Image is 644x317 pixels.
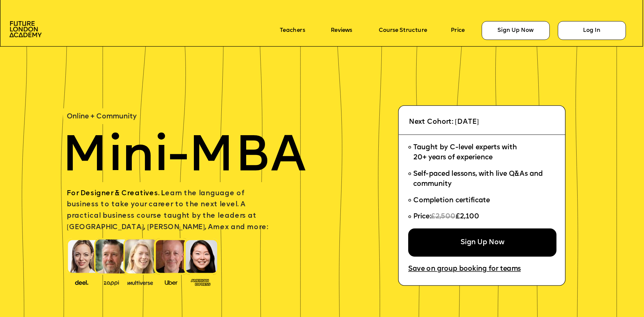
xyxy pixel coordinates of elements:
span: £2,100 [455,213,479,220]
a: Price [451,27,465,34]
img: image-aac980e9-41de-4c2d-a048-f29dd30a0068.png [9,21,42,38]
img: image-99cff0b2-a396-4aab-8550-cf4071da2cb9.png [159,278,184,285]
span: Price: [413,213,431,220]
img: image-b2f1584c-cbf7-4a77-bbe0-f56ae6ee31f2.png [99,278,124,285]
span: £2,500 [431,213,455,220]
a: Course Structure [379,27,427,34]
span: Self-paced lessons, with live Q&As and community [413,171,545,188]
a: Teachers [280,27,305,34]
span: Next Cohort: [DATE] [409,118,479,125]
span: Taught by C-level experts with 20+ years of experience [413,144,517,161]
img: image-93eab660-639c-4de6-957c-4ae039a0235a.png [188,277,213,286]
span: For Designer & Creatives. L [67,190,165,197]
span: Mini-MBA [62,133,306,183]
img: image-388f4489-9820-4c53-9b08-f7df0b8d4ae2.png [69,278,94,286]
span: Online + Community [67,113,137,120]
span: Completion certificate [413,197,490,204]
a: Reviews [331,27,352,34]
img: image-b7d05013-d886-4065-8d38-3eca2af40620.png [125,278,155,286]
span: earn the language of business to take your career to the next level. A practical business course ... [67,190,268,231]
a: Save on group booking for teams [408,265,521,273]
